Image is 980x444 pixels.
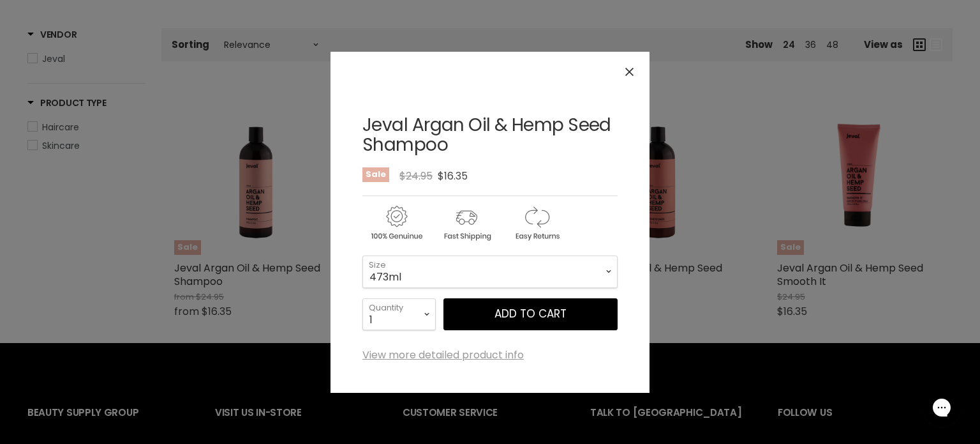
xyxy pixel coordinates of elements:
img: genuine.gif [362,204,430,243]
span: $24.95 [399,169,433,183]
span: $16.35 [438,169,468,183]
span: Add to cart [494,306,567,321]
iframe: Gorgias live chat messenger [916,384,967,431]
select: Quantity [362,298,436,330]
a: View more detailed product info [362,349,524,361]
img: shipping.gif [433,204,500,243]
a: Jeval Argan Oil & Hemp Seed Shampoo [362,112,611,157]
button: Close [616,58,643,86]
span: Sale [362,167,389,182]
button: Add to cart [443,298,618,330]
img: returns.gif [503,204,570,243]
